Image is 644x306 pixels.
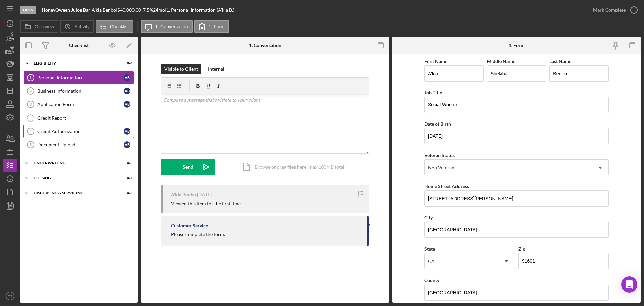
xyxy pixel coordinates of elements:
[161,159,215,175] button: Send
[205,64,228,74] button: Internal
[161,64,201,74] button: Visible to Client
[593,3,626,17] div: Mark Complete
[42,7,90,13] b: HoneyQween Juice Bar
[92,7,117,13] div: A'kia Benbo |
[171,223,208,228] div: Customer Service
[34,161,116,165] div: Underwriting
[96,20,133,33] button: Checklist
[23,98,134,111] a: 3Application FormAB
[34,61,116,65] div: Eligibility
[424,183,469,189] label: Home Street Address
[621,276,637,293] div: Open Intercom Messenger
[428,259,435,264] div: CA
[183,159,193,175] div: Send
[30,76,32,80] tspan: 1
[42,7,92,13] div: |
[424,90,442,95] label: Job Title
[586,3,641,17] button: Mark Complete
[37,88,124,94] div: Business Information
[37,75,124,80] div: Personal Information
[30,129,32,133] tspan: 4
[74,24,89,29] label: Activity
[209,24,225,29] label: 1. Form
[30,143,32,147] tspan: 5
[424,215,433,220] label: City
[153,7,165,13] div: 24 mo
[171,232,225,237] div: Please complete the form.
[23,125,134,138] a: 4Credit AuthorizationAB
[37,115,134,121] div: Credit Report
[171,201,242,206] div: Viewed this item for the first time.
[141,20,193,33] button: 1. Conversation
[424,58,447,64] label: First Name
[3,289,17,303] button: CS
[23,111,134,125] a: Credit Report
[164,64,198,74] div: Visible to Client
[120,176,132,180] div: 0 / 4
[424,277,439,283] label: County
[124,128,130,135] div: A B
[124,74,130,81] div: A B
[194,20,229,33] button: 1. Form
[34,191,116,195] div: Disbursing & Servicing
[518,246,525,252] label: Zip
[487,58,515,64] label: Middle Name
[208,64,224,74] div: Internal
[165,7,234,13] div: | 1. Personal Information (A'kia B.)
[124,101,130,108] div: A B
[249,43,281,48] div: 1. Conversation
[117,7,143,13] div: $40,000.00
[23,71,134,84] a: 1Personal InformationAB
[120,161,132,165] div: 0 / 3
[171,192,196,198] div: A'kia Benbo
[30,89,32,93] tspan: 2
[8,294,12,298] text: CS
[143,7,153,13] div: 7.5 %
[34,176,116,180] div: Closing
[23,138,134,151] a: 5Document UploadAB
[508,43,525,48] div: 1. Form
[60,20,94,33] button: Activity
[120,61,132,65] div: 0 / 6
[69,43,89,48] div: Checklist
[428,165,454,170] div: Non Veteran
[124,141,130,148] div: A B
[37,142,124,147] div: Document Upload
[424,121,451,127] label: Date of Birth
[155,24,188,29] label: 1. Conversation
[35,24,54,29] label: Overview
[20,6,36,14] div: Open
[20,20,58,33] button: Overview
[124,88,130,94] div: A B
[23,84,134,98] a: 2Business InformationAB
[197,192,212,198] time: 2025-08-19 19:59
[110,24,129,29] label: Checklist
[120,191,132,195] div: 0 / 3
[549,58,571,64] label: Last Name
[37,129,124,134] div: Credit Authorization
[30,102,32,106] tspan: 3
[37,102,124,107] div: Application Form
